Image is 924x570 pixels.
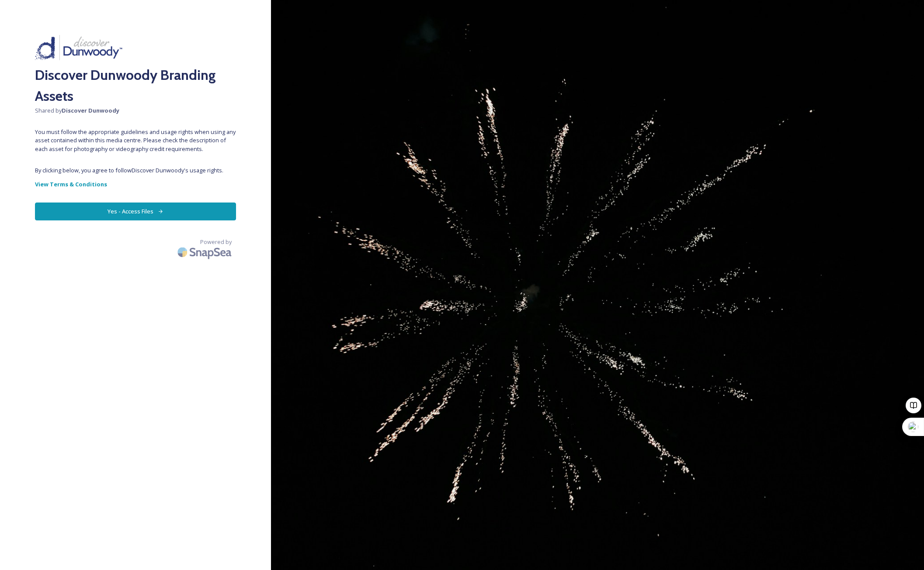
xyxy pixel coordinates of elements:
[35,180,107,188] strong: View Terms & Conditions
[35,35,122,60] img: dunwoody-tm-logo.png
[175,242,236,262] img: SnapSea Logo
[35,106,236,115] span: Shared by
[35,203,236,220] button: Yes - Access Files
[35,128,236,153] span: You must follow the appropriate guidelines and usage rights when using any asset contained within...
[35,166,236,175] span: By clicking below, you agree to follow Discover Dunwoody 's usage rights.
[62,106,119,114] strong: Discover Dunwoody
[35,179,236,189] a: View Terms & Conditions
[35,65,236,106] h2: Discover Dunwoody Branding Assets
[200,238,232,246] span: Powered by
